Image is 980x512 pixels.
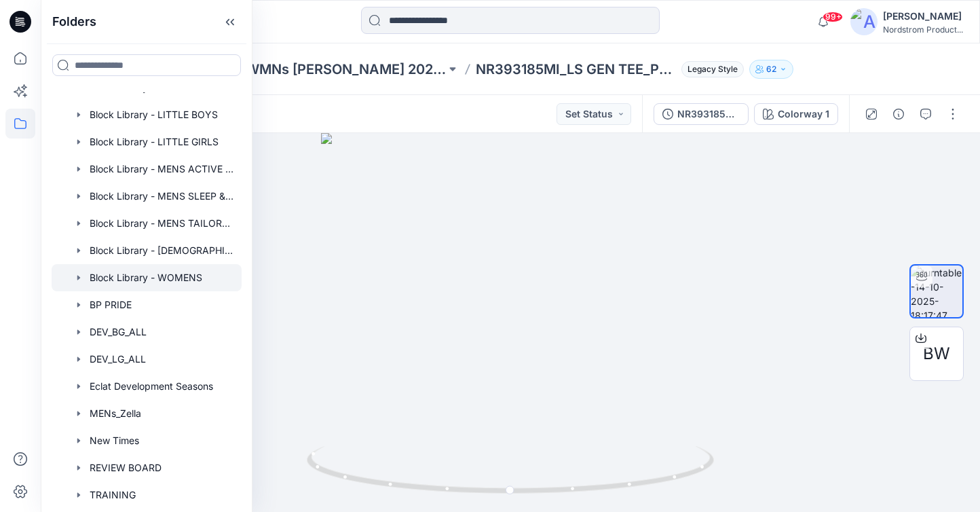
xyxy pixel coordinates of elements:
[888,103,909,125] button: Details
[883,8,963,24] div: [PERSON_NAME]
[754,103,838,125] button: Colorway 1
[476,60,676,79] p: NR393185MI_LS GEN TEE_PP_PP
[823,12,843,22] span: 99+
[676,60,744,79] button: Legacy Style
[883,24,963,35] div: Nordstrom Product...
[850,8,878,35] img: avatar
[766,62,776,77] p: 62
[749,60,793,79] button: 62
[778,107,829,122] div: Colorway 1
[911,266,962,317] img: turntable-14-10-2025-18:17:47
[654,103,749,125] button: NR393185MI_LS GEN TEE_PP_PP
[681,61,744,77] span: Legacy Style
[677,107,740,122] div: NR393185MI_LS GEN TEE_PP_PP
[923,342,950,366] span: BW
[246,60,446,79] a: WMNs [PERSON_NAME] 2022 SP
